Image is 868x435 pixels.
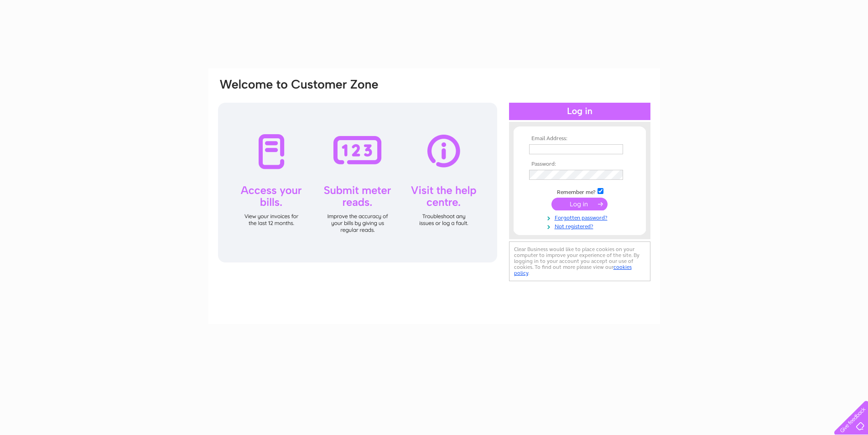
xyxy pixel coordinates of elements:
[527,161,633,168] th: Password:
[529,221,633,230] a: Not registered?
[527,187,633,196] td: Remember me?
[514,264,632,276] a: cookies policy
[551,198,608,210] input: Submit
[509,241,650,281] div: Clear Business would like to place cookies on your computer to improve your experience of the sit...
[527,136,633,142] th: Email Address:
[529,213,633,221] a: Forgotten password?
